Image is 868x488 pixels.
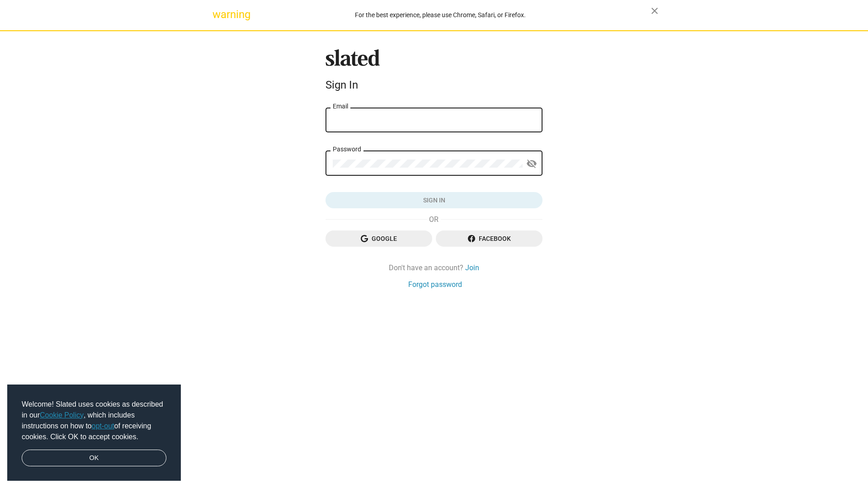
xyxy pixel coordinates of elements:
button: Show password [523,155,541,173]
span: Google [333,230,425,247]
mat-icon: close [649,5,660,16]
span: Facebook [443,230,535,247]
a: Forgot password [408,280,462,289]
span: Welcome! Slated uses cookies as described in our , which includes instructions on how to of recei... [22,399,166,442]
a: opt-out [92,422,114,430]
div: For the best experience, please use Chrome, Safari, or Firefox. [230,9,651,21]
a: Join [465,263,479,272]
button: Google [325,230,432,247]
div: Don't have an account? [325,263,542,272]
div: Sign In [325,79,542,91]
a: Cookie Policy [40,411,84,419]
mat-icon: visibility_off [526,157,537,171]
button: Facebook [436,230,542,247]
sl-branding: Sign In [325,49,542,95]
div: cookieconsent [7,385,181,481]
a: dismiss cookie message [22,450,166,467]
mat-icon: warning [212,9,223,20]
